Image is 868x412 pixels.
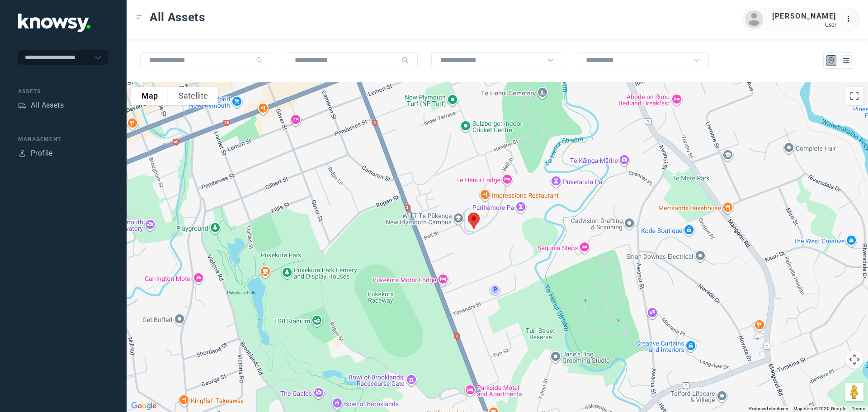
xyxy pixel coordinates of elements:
[131,87,168,105] button: Show street map
[18,149,26,157] div: Profile
[18,135,108,143] div: Management
[749,406,788,412] button: Keyboard shortcuts
[18,148,53,159] a: ProfileProfile
[256,57,263,64] div: Search
[827,57,835,65] div: Map
[845,14,856,26] div: :
[18,87,108,95] div: Assets
[18,100,64,111] a: AssetsAll Assets
[18,101,26,109] div: Assets
[845,14,856,24] div: :
[150,9,205,25] span: All Assets
[845,350,863,369] button: Map camera controls
[845,87,863,105] button: Toggle fullscreen view
[129,400,159,412] a: Open this area in Google Maps (opens a new window)
[852,406,865,411] a: Terms (opens in new tab)
[129,400,159,412] img: Google
[845,383,863,401] button: Drag Pegman onto the map to open Street View
[842,57,850,65] div: List
[18,14,90,32] img: Application Logo
[168,87,218,105] button: Show satellite imagery
[772,22,836,28] div: User
[745,10,763,28] img: avatar.png
[793,406,846,411] span: Map data ©2025 Google
[401,57,409,64] div: Search
[846,15,855,22] tspan: ...
[136,14,142,20] div: Toggle Menu
[31,148,53,159] div: Profile
[772,11,836,22] div: [PERSON_NAME]
[31,100,64,111] div: All Assets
